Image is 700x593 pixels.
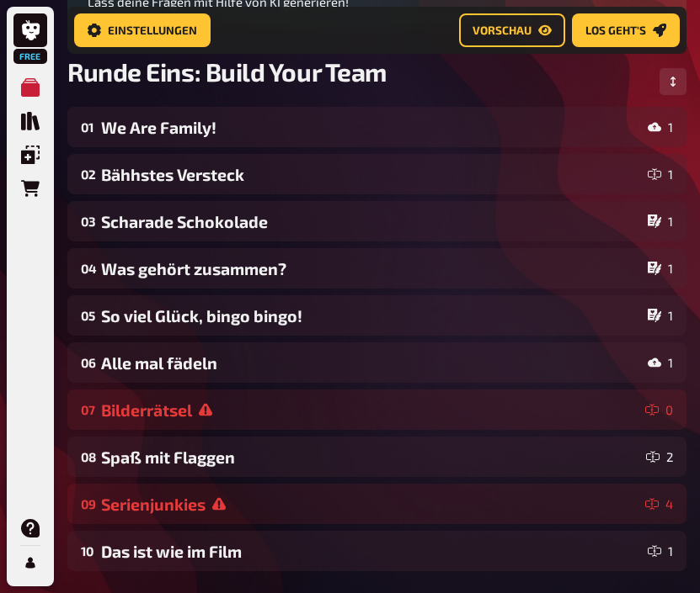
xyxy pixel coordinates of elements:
[67,56,387,87] span: Runde Eins: Build Your Team
[101,212,641,231] div: Scharade Schokolade
[81,402,94,417] div: 07
[74,13,211,47] button: Einstellungen
[81,214,94,229] div: 03
[648,356,673,369] div: 1
[459,13,565,47] button: Vorschau
[101,306,641,326] div: So viel Glück, bingo bingo!
[101,495,639,514] div: Serienjunkies
[648,262,673,275] div: 1
[645,403,673,416] div: 0
[646,450,673,463] div: 2
[101,165,641,184] div: Bähhstes Versteck
[648,544,673,558] div: 1
[648,167,673,181] div: 1
[572,13,680,47] button: Los geht's
[108,24,197,36] span: Einstellungen
[101,447,639,467] div: Spaß mit Flaggen
[81,261,94,276] div: 04
[101,353,641,373] div: Alle mal fädeln
[81,167,94,182] div: 02
[81,543,94,559] div: 10
[585,24,646,36] span: Los geht's
[648,120,673,134] div: 1
[648,214,673,228] div: 1
[81,308,94,323] div: 05
[645,497,673,511] div: 4
[81,355,94,370] div: 06
[101,542,641,561] div: Das ist wie im Film
[473,24,532,36] span: Vorschau
[101,259,641,278] div: Was gehört zusammen?
[81,496,94,511] div: 09
[81,119,94,135] div: 01
[15,51,45,61] span: Free
[648,309,673,322] div: 1
[81,449,94,464] div: 08
[660,68,687,95] button: Reihenfolge anpassen
[101,400,639,420] div: Bilderrätsel
[101,118,641,137] div: We Are Family!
